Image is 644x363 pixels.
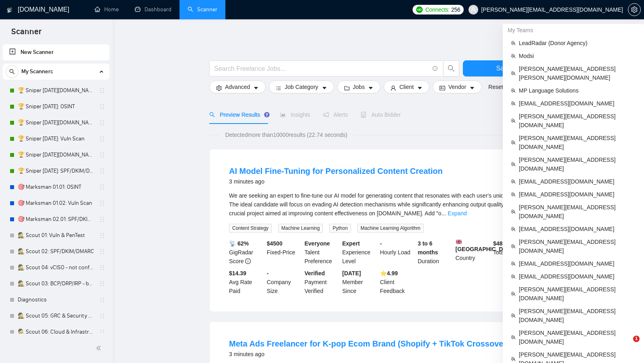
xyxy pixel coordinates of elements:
div: Client Feedback [378,269,416,295]
span: Save [496,63,511,73]
span: team [511,244,516,249]
span: Machine Learning Algorithm [357,224,424,233]
span: holder [99,216,105,223]
span: Preview Results [209,111,267,118]
iframe: Intercom live chat [617,336,636,355]
button: search [6,65,19,78]
span: double-left [96,344,104,352]
span: setting [628,6,640,13]
div: Total Spent [491,239,529,266]
a: 🕵️ Scout 02: SPF/DKIM/DMARC [18,243,94,260]
span: team [511,261,516,266]
div: Tooltip anchor [263,111,270,118]
button: setting [628,3,641,16]
span: [PERSON_NAME][EMAIL_ADDRESS][DOMAIN_NAME] [519,155,636,173]
span: robot [361,112,366,118]
span: Vendor [448,82,466,91]
span: holder [99,280,105,287]
span: holder [99,152,105,158]
span: [EMAIL_ADDRESS][DOMAIN_NAME] [519,259,636,268]
img: 🇬🇧 [456,239,462,245]
div: 3 minutes ago [229,349,509,359]
span: Scanner [5,26,48,43]
div: Avg Rate Paid [227,269,265,295]
div: Talent Preference [303,239,341,266]
a: Meta Ads Freelancer for K-pop Ecom Brand (Shopify + TikTok Crossover) [229,339,509,348]
span: Machine Learning [278,224,323,233]
span: [PERSON_NAME][EMAIL_ADDRESS][DOMAIN_NAME] [519,237,636,255]
span: team [511,162,516,167]
a: 🕵️ Scout 05: GRC & Security Program - not configed [18,308,94,324]
span: Content Strategy [229,224,272,233]
span: 256 [451,5,460,14]
a: 🏆 Sniper [DATE][DOMAIN_NAME]: OSINT [18,82,94,99]
span: MP Language Solutions [519,86,636,95]
span: [EMAIL_ADDRESS][DOMAIN_NAME] [519,99,636,108]
b: Verified [305,270,325,276]
span: LeadRadar (Donor Agency) [519,39,636,47]
a: 🕵️ Scout 03: BCP/DRP/IRP - broken [18,276,94,292]
span: team [511,291,516,296]
span: team [511,179,516,184]
div: Duration [416,239,454,266]
span: [EMAIL_ADDRESS][DOMAIN_NAME] [519,225,636,233]
a: 🏆 Sniper [DATE][DOMAIN_NAME]: Vuln Scan [18,115,94,131]
span: caret-down [469,85,475,91]
div: GigRadar Score [227,239,265,266]
span: team [511,192,516,197]
span: folder [344,85,350,91]
span: holder [99,87,105,94]
a: Reset All [488,82,510,91]
span: user [471,7,476,12]
b: ⭐️ 4.99 [380,270,398,276]
a: AI Model Fine-Tuning for Personalized Content Creation [229,167,443,175]
b: $14.39 [229,270,246,276]
span: team [511,313,516,318]
img: logo [7,4,12,16]
span: team [511,54,516,58]
a: Diagnostics [18,292,94,308]
span: ... [442,210,446,217]
span: We are seeking an expert to fine-tune our AI model for generating content that resonates with eac... [229,192,527,217]
span: holder [99,200,105,206]
span: holder [99,264,105,271]
button: Save [463,60,544,76]
span: Python [329,224,351,233]
button: barsJob Categorycaret-down [269,80,334,93]
span: Alerts [323,111,348,118]
span: caret-down [253,85,259,91]
span: search [209,112,215,118]
span: search [444,65,459,72]
span: user [390,85,396,91]
span: [PERSON_NAME][EMAIL_ADDRESS][PERSON_NAME][DOMAIN_NAME] [519,64,636,82]
a: 🎯 Marksman 01.01: OSINT [18,179,94,195]
b: [GEOGRAPHIC_DATA] [456,239,516,252]
span: holder [99,248,105,255]
span: team [511,88,516,93]
span: team [511,209,516,214]
span: team [511,140,516,145]
span: team [511,41,516,45]
img: upwork-logo.png [416,6,423,13]
b: 3 to 6 months [418,240,438,256]
span: info-circle [433,66,438,71]
span: team [511,118,516,123]
a: 🕵️ Scout 06: Cloud & Infrastructure - not configed [18,324,94,340]
span: My Scanners [21,64,53,80]
span: [EMAIL_ADDRESS][DOMAIN_NAME] [519,177,636,186]
span: 1 [633,336,640,342]
span: [PERSON_NAME][EMAIL_ADDRESS][DOMAIN_NAME] [519,328,636,346]
a: setting [628,6,641,13]
span: Detected more than 10000 results (22.74 seconds) [219,130,353,139]
div: Experience Level [341,239,378,266]
span: [PERSON_NAME][EMAIL_ADDRESS][DOMAIN_NAME] [519,307,636,324]
a: homeHome [95,6,119,13]
span: holder [99,168,105,174]
span: holder [99,184,105,190]
b: Everyone [305,240,330,247]
b: $ 4500 [267,240,283,247]
div: Hourly Load [378,239,416,266]
span: caret-down [322,85,327,91]
span: Insights [280,111,310,118]
a: Expand [448,210,466,217]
